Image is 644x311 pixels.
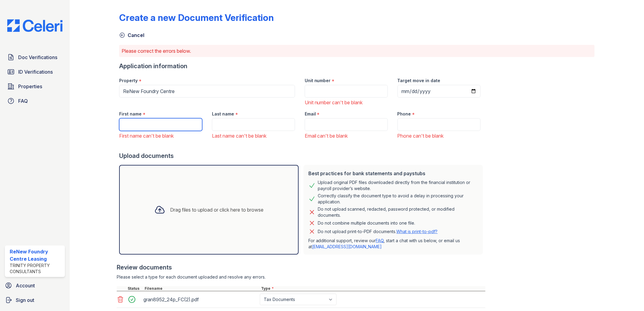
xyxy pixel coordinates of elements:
[119,152,485,160] div: Upload documents
[119,132,202,139] div: First name can't be blank
[122,47,592,55] p: Please correct the errors below.
[312,244,382,249] a: [EMAIL_ADDRESS][DOMAIN_NAME]
[5,51,65,63] a: Doc Verifications
[16,282,35,289] span: Account
[318,179,478,192] div: Upload original PDF files downloaded directly from the financial institution or payroll provider’...
[318,219,415,227] div: Do not combine multiple documents into one file.
[308,238,478,250] p: For additional support, review our , start a chat with us below, or email us at
[119,78,138,84] label: Property
[2,19,67,32] img: CE_Logo_Blue-a8612792a0a2168367f1c8372b55b34899dd931a85d93a1a3d3e32e68fde9ad4.png
[119,111,142,117] label: First name
[18,83,42,90] span: Properties
[5,95,65,107] a: FAQ
[117,263,485,272] div: Review documents
[305,132,388,139] div: Email can't be blank
[305,99,388,106] div: Unit number can't be blank
[119,32,144,39] a: Cancel
[18,54,57,61] span: Doc Verifications
[16,296,34,304] span: Sign out
[170,206,263,213] div: Drag files to upload or click here to browse
[260,286,485,291] div: Type
[397,132,481,139] div: Phone can't be blank
[143,286,260,291] div: Filename
[397,78,441,84] label: Target move in date
[397,111,411,117] label: Phone
[2,294,67,306] a: Sign out
[318,229,438,235] p: Do not upload print-to-PDF documents.
[318,193,478,205] div: Correctly classify the document type to avoid a delay in processing your application.
[117,274,485,280] div: Please select a type for each document uploaded and resolve any errors.
[10,248,62,263] div: ReNew Foundry Centre Leasing
[212,132,295,139] div: Last name can't be blank
[119,62,485,70] div: Application information
[212,111,234,117] label: Last name
[397,229,438,234] a: What is print-to-pdf?
[119,12,274,23] div: Create a new Document Verification
[10,263,62,275] div: Trinity Property Consultants
[5,80,65,92] a: Properties
[5,66,65,78] a: ID Verifications
[305,78,331,84] label: Unit number
[318,206,478,218] div: Do not upload scanned, redacted, password protected, or modified documents.
[126,286,143,291] div: Status
[376,238,384,243] a: FAQ
[18,68,53,75] span: ID Verifications
[305,111,316,117] label: Email
[143,295,257,304] div: gran8952_24p_FC(2).pdf
[2,279,67,292] a: Account
[308,170,478,177] div: Best practices for bank statements and paystubs
[18,97,28,105] span: FAQ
